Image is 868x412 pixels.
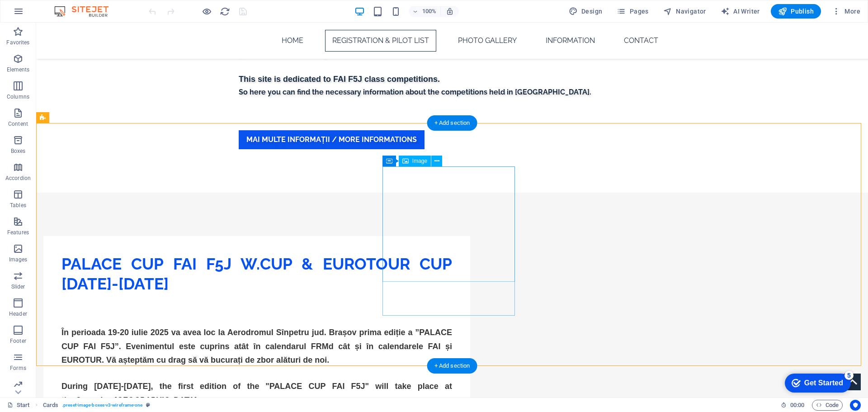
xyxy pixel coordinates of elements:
[6,39,29,46] p: Favorites
[771,4,821,19] button: Publish
[850,400,861,411] button: Usercentrics
[43,400,151,411] nav: breadcrumb
[565,4,606,19] button: Design
[717,4,764,19] button: AI Writer
[832,7,860,16] span: More
[797,402,798,408] span: :
[617,7,648,16] span: Pages
[812,400,843,411] button: Code
[43,400,58,411] span: Click to select. Double-click to edit
[27,10,66,18] div: Get Started
[7,93,29,100] p: Columns
[422,6,437,17] h6: 100%
[446,7,454,15] i: On resize automatically adjust zoom level to fit chosen device.
[62,400,142,411] span: . preset-image-boxes-v3-wireframe-one
[11,283,25,290] p: Slider
[146,403,150,407] i: This element is a customizable preset
[219,6,230,17] button: reload
[7,229,29,236] p: Features
[412,158,427,164] span: Image
[5,175,31,182] p: Accordion
[9,256,28,263] p: Images
[427,358,477,374] div: + Add section
[11,147,26,155] p: Boxes
[201,6,212,17] button: Click here to leave preview mode and continue editing
[52,6,120,17] img: Editor Logo
[816,400,839,411] span: Code
[663,7,706,16] span: Navigator
[565,4,606,19] div: Design (Ctrl+Alt+Y)
[7,5,73,24] div: Get Started 5 items remaining, 0% complete
[7,66,30,73] p: Elements
[10,202,26,209] p: Tables
[67,2,76,11] div: 5
[721,7,760,16] span: AI Writer
[427,115,477,131] div: + Add section
[409,6,441,17] button: 100%
[10,337,26,345] p: Footer
[220,6,230,17] i: Reload page
[778,7,814,16] span: Publish
[613,4,652,19] button: Pages
[7,400,30,411] a: Click to cancel selection. Double-click to open Pages
[781,400,805,411] h6: Session time
[660,4,710,19] button: Navigator
[8,120,28,128] p: Content
[10,365,26,372] p: Forms
[790,400,804,411] span: 00 00
[828,4,864,19] button: More
[9,310,27,317] p: Header
[569,7,603,16] span: Design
